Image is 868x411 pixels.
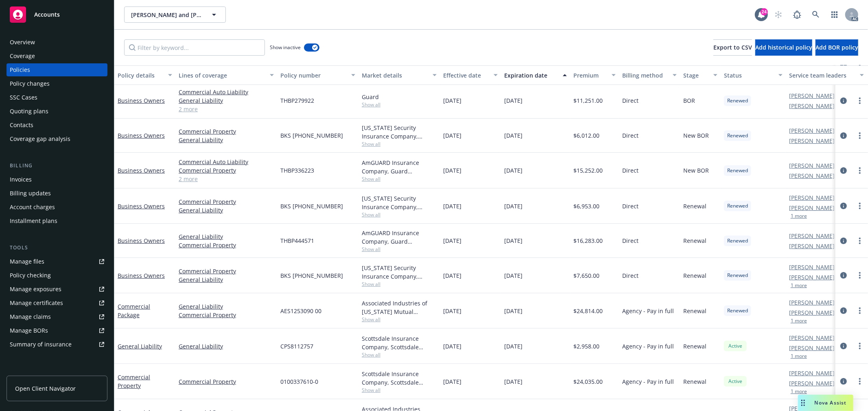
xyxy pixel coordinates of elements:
[362,175,437,182] span: Show all
[179,342,274,350] a: General Liability
[179,175,274,183] a: 2 more
[573,71,607,80] div: Premium
[504,202,523,210] span: [DATE]
[727,97,748,104] span: Renewed
[573,166,603,175] span: $15,252.00
[280,271,343,280] span: BKS [PHONE_NUMBER]
[7,105,107,118] a: Quoting plans
[786,65,867,85] button: Service team leaders
[683,307,706,315] span: Renewal
[7,201,107,214] a: Account charges
[10,36,35,49] div: Overview
[443,342,461,350] span: [DATE]
[7,310,107,323] a: Manage claims
[362,123,437,141] div: [US_STATE] Security Insurance Company, Liberty Mutual
[839,270,848,280] a: circleInformation
[789,333,835,342] a: [PERSON_NAME]
[7,173,107,186] a: Invoices
[573,342,599,350] span: $2,958.00
[118,97,165,104] a: Business Owners
[855,131,865,141] a: more
[755,39,812,56] button: Add historical policy
[727,202,748,210] span: Renewed
[179,71,265,80] div: Lines of coverage
[118,373,150,389] a: Commercial Property
[10,324,48,337] div: Manage BORs
[761,8,768,15] div: 24
[789,308,835,317] a: [PERSON_NAME]
[504,236,523,245] span: [DATE]
[10,105,48,118] div: Quoting plans
[7,132,107,145] a: Coverage gap analysis
[362,101,437,108] span: Show all
[7,214,107,227] a: Installment plans
[179,302,274,311] a: General Liability
[573,377,603,386] span: $24,035.00
[362,281,437,288] span: Show all
[362,211,437,218] span: Show all
[10,63,30,76] div: Policies
[179,105,274,113] a: 2 more
[839,236,848,246] a: circleInformation
[280,307,321,315] span: AES1253090 00
[721,65,786,85] button: Status
[362,316,437,323] span: Show all
[727,132,748,139] span: Renewed
[10,338,72,351] div: Summary of insurance
[573,271,599,280] span: $7,650.00
[683,166,709,175] span: New BOR
[683,377,706,386] span: Renewal
[270,44,301,51] span: Show inactive
[440,65,501,85] button: Effective date
[683,342,706,350] span: Renewal
[683,71,708,80] div: Stage
[118,167,165,174] a: Business Owners
[179,96,274,105] a: General Liability
[7,162,107,170] div: Billing
[727,272,748,279] span: Renewed
[504,166,523,175] span: [DATE]
[789,71,855,80] div: Service team leaders
[280,377,318,386] span: 0100337610-0
[839,131,848,141] a: circleInformation
[622,71,668,80] div: Billing method
[570,65,619,85] button: Premium
[713,43,752,51] span: Export to CSV
[124,6,226,23] button: [PERSON_NAME] and [PERSON_NAME]
[443,307,461,315] span: [DATE]
[362,370,437,387] div: Scottsdale Insurance Company, Scottsdale Insurance Company (Nationwide), RT Specialty Insurance S...
[179,275,274,284] a: General Liability
[118,237,165,244] a: Business Owners
[7,187,107,200] a: Billing updates
[622,202,638,210] span: Direct
[277,65,359,85] button: Policy number
[683,96,695,105] span: BOR
[683,271,706,280] span: Renewal
[683,236,706,245] span: Renewal
[789,369,835,377] a: [PERSON_NAME]
[791,214,807,218] button: 1 more
[362,334,437,351] div: Scottsdale Insurance Company, Scottsdale Insurance Company (Nationwide), RT Specialty Insurance S...
[118,342,162,350] a: General Liability
[622,342,674,350] span: Agency - Pay in full
[362,351,437,358] span: Show all
[15,384,76,393] span: Open Client Navigator
[619,65,680,85] button: Billing method
[727,167,748,174] span: Renewed
[362,158,437,175] div: AmGUARD Insurance Company, Guard (Berkshire Hathaway)
[179,267,274,275] a: Commercial Property
[114,65,175,85] button: Policy details
[815,399,847,406] span: Nova Assist
[179,166,274,175] a: Commercial Property
[789,263,835,271] a: [PERSON_NAME]
[755,43,812,51] span: Add historical policy
[7,77,107,90] a: Policy changes
[362,246,437,253] span: Show all
[839,96,848,106] a: circleInformation
[179,232,274,241] a: General Liability
[622,96,638,105] span: Direct
[680,65,721,85] button: Stage
[683,131,709,140] span: New BOR
[789,6,805,23] a: Report a Bug
[855,376,865,386] a: more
